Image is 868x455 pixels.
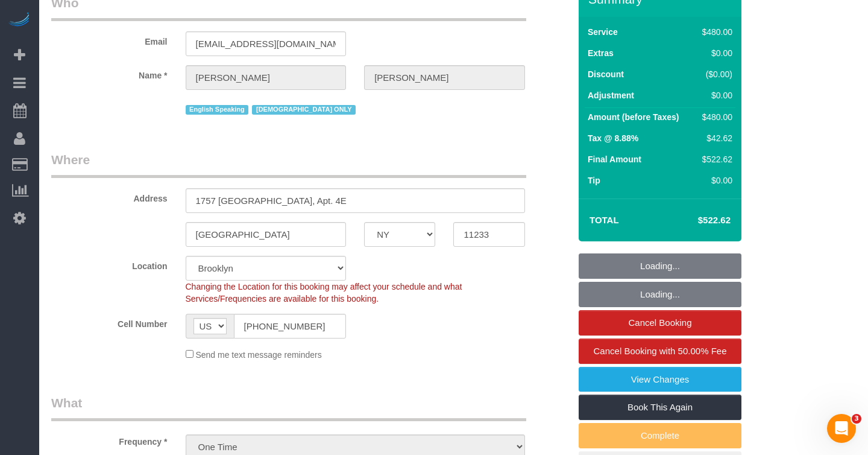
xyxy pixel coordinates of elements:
label: Name * [42,65,177,81]
input: Cell Number [234,314,347,339]
span: 3 [852,414,861,424]
span: Cancel Booking with 50.00% Fee [594,346,727,356]
div: $480.00 [697,26,732,38]
span: Send me text message reminders [195,350,321,360]
a: Book This Again [579,395,741,420]
h4: $522.62 [662,215,731,226]
img: Automaid Logo [7,12,31,29]
span: English Speaking [186,105,249,115]
input: First Name [186,65,347,90]
label: Final Amount [588,153,641,165]
input: Zip Code [453,222,524,247]
a: Cancel Booking [579,310,741,336]
a: Cancel Booking with 50.00% Fee [579,339,741,364]
label: Tip [588,174,600,186]
label: Frequency * [42,431,177,448]
div: $42.62 [697,132,732,144]
div: $0.00 [697,47,732,59]
label: Extras [588,47,614,59]
label: Tax @ 8.88% [588,132,638,144]
label: Location [42,256,177,272]
span: Changing the Location for this booking may affect your schedule and what Services/Frequencies are... [186,282,462,304]
label: Amount (before Taxes) [588,111,679,123]
input: City [186,222,347,247]
a: View Changes [579,367,741,392]
label: Service [588,26,618,38]
input: Last Name [364,65,525,90]
div: $522.62 [697,153,732,165]
label: Discount [588,68,624,80]
div: $0.00 [697,89,732,101]
label: Address [42,188,177,205]
strong: Total [590,215,619,225]
iframe: Intercom live chat [827,414,856,443]
legend: What [51,394,526,421]
div: ($0.00) [697,68,732,80]
label: Adjustment [588,89,634,101]
div: $0.00 [697,174,732,186]
span: [DEMOGRAPHIC_DATA] ONLY [252,105,356,115]
div: $480.00 [697,111,732,123]
legend: Where [51,151,526,178]
input: Email [186,31,347,56]
label: Cell Number [42,314,177,330]
label: Email [42,31,177,48]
